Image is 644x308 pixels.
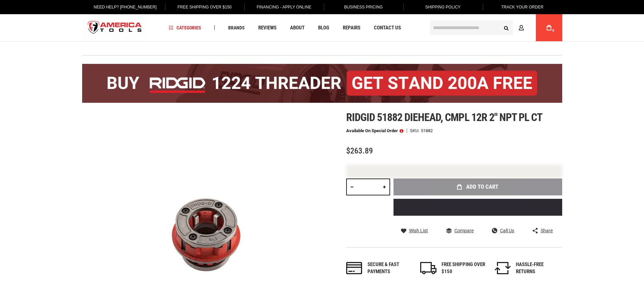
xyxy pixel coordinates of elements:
a: Call Us [492,228,514,234]
span: Reviews [258,25,277,30]
img: returns [495,262,511,274]
span: Categories [169,25,201,30]
img: America Tools [82,15,148,41]
a: About [287,23,308,32]
img: payments [346,262,362,274]
img: shipping [420,262,436,274]
p: Available on Special Order [346,128,403,133]
a: store logo [82,15,148,41]
span: Call Us [500,228,514,233]
span: Brands [228,25,245,30]
div: FREE SHIPPING OVER $150 [442,261,485,276]
div: HASSLE-FREE RETURNS [516,261,560,276]
span: About [290,25,305,30]
span: Shipping Policy [425,5,461,9]
div: Secure & fast payments [367,261,411,276]
a: Blog [315,23,332,32]
span: Blog [318,25,329,30]
strong: SKU [410,128,421,133]
a: Brands [225,23,248,32]
span: Wish List [409,228,428,233]
a: Categories [166,23,204,32]
img: BOGO: Buy the RIDGID® 1224 Threader (26092), get the 92467 200A Stand FREE! [82,64,562,103]
a: 0 [543,14,555,41]
span: Share [541,228,553,233]
a: Wish List [401,228,428,234]
div: 51882 [421,128,433,133]
span: $263.89 [346,146,373,156]
span: Compare [454,228,474,233]
span: Contact Us [374,25,401,30]
span: Ridgid 51882 diehead, cmpl 12r 2" npt pl ct [346,111,543,124]
span: 0 [552,29,554,32]
a: Repairs [340,23,363,32]
a: Contact Us [371,23,404,32]
span: Repairs [343,25,360,30]
a: Reviews [255,23,280,32]
a: Compare [446,228,474,234]
button: Search [500,21,513,34]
